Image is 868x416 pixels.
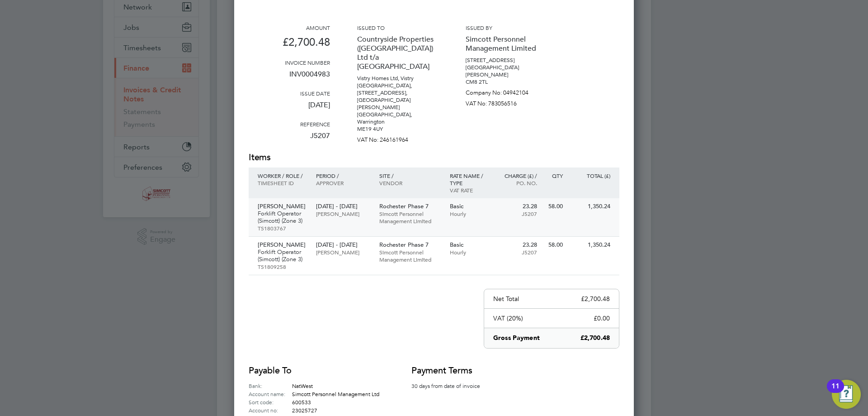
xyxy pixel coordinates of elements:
[249,382,292,390] label: Bank:
[581,295,610,303] p: £2,700.48
[450,241,489,249] p: Basic
[379,203,441,210] p: Rochester Phase 7
[411,364,493,377] h2: Payment terms
[450,249,489,256] p: Hourly
[498,203,537,210] p: 23.28
[379,179,441,186] p: Vendor
[249,364,384,377] h2: Payable to
[493,314,523,322] p: VAT (20%)
[258,241,307,249] p: [PERSON_NAME]
[466,78,547,86] p: CM8 2TL
[580,334,610,343] p: £2,700.48
[316,203,370,210] p: [DATE] - [DATE]
[249,120,330,128] h3: Reference
[572,241,610,249] p: 1,350.24
[292,390,379,397] span: Simcott Personnel Management Ltd
[498,241,537,249] p: 23.28
[249,406,292,414] label: Account no:
[292,406,317,414] span: 23025727
[249,151,619,164] h2: Items
[832,380,861,409] button: Open Resource Center, 11 new notifications
[258,179,307,186] p: Timesheet ID
[466,24,547,31] h3: Issued by
[450,203,489,210] p: Basic
[466,57,547,64] p: [STREET_ADDRESS]
[411,382,493,390] p: 30 days from date of invoice
[546,203,563,210] p: 58.00
[249,390,292,398] label: Account name:
[572,172,610,179] p: Total (£)
[357,75,439,89] p: Vistry Homes Ltd, Vistry [GEOGRAPHIC_DATA],
[493,334,540,343] p: Gross Payment
[249,90,330,97] h3: Issue date
[316,210,370,217] p: [PERSON_NAME]
[498,172,537,179] p: Charge (£) /
[258,203,307,210] p: [PERSON_NAME]
[249,66,330,90] p: INV0004983
[498,210,537,217] p: J5207
[357,24,439,31] h3: Issued to
[498,249,537,256] p: J5207
[249,31,330,59] p: £2,700.48
[594,314,610,322] p: £0.00
[258,172,307,179] p: Worker / Role /
[546,172,563,179] p: QTY
[466,71,547,78] p: [PERSON_NAME]
[357,31,439,75] p: Countryside Properties ([GEOGRAPHIC_DATA]) Ltd t/a [GEOGRAPHIC_DATA]
[498,179,537,186] p: Po. No.
[249,128,330,151] p: J5207
[546,241,563,249] p: 58.00
[258,249,307,263] p: Forklift Operator (Simcott) (Zone 3)
[466,64,547,71] p: [GEOGRAPHIC_DATA]
[249,97,330,120] p: [DATE]
[316,249,370,256] p: [PERSON_NAME]
[357,118,439,125] p: Warrington
[379,241,441,249] p: Rochester Phase 7
[292,398,311,406] span: 600533
[292,382,313,389] span: NatWest
[316,179,370,186] p: Approver
[831,386,840,398] div: 11
[258,225,307,232] p: TS1803767
[258,263,307,270] p: TS1809258
[379,249,441,263] p: Simcott Personnel Management Limited
[357,133,439,143] p: VAT No: 246161964
[466,31,547,57] p: Simcott Personnel Management Limited
[572,203,610,210] p: 1,350.24
[357,89,439,96] p: [STREET_ADDRESS],
[466,86,547,96] p: Company No: 04942104
[357,125,439,133] p: ME19 4UY
[493,295,519,303] p: Net Total
[379,172,441,179] p: Site /
[379,210,441,225] p: Simcott Personnel Management Limited
[466,96,547,107] p: VAT No: 783056516
[249,24,330,31] h3: Amount
[450,210,489,217] p: Hourly
[258,210,307,225] p: Forklift Operator (Simcott) (Zone 3)
[357,96,439,118] p: [GEOGRAPHIC_DATA][PERSON_NAME][GEOGRAPHIC_DATA],
[316,241,370,249] p: [DATE] - [DATE]
[249,398,292,406] label: Sort code:
[450,172,489,186] p: Rate name / type
[249,59,330,66] h3: Invoice number
[450,186,489,194] p: VAT rate
[316,172,370,179] p: Period /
